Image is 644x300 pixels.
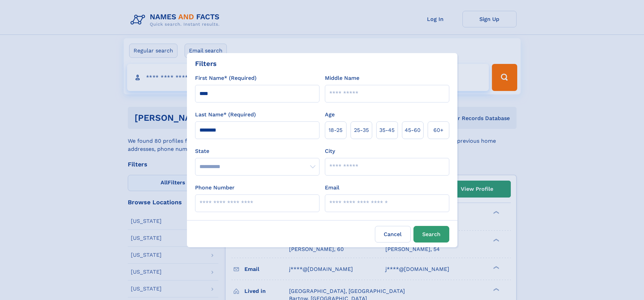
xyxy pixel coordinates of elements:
[325,111,335,119] label: Age
[195,59,217,69] div: Filters
[195,74,257,82] label: First Name* (Required)
[375,226,411,243] label: Cancel
[195,147,319,155] label: State
[325,147,335,155] label: City
[379,126,395,134] span: 35‑45
[354,126,369,134] span: 25‑35
[433,126,444,134] span: 60+
[325,184,339,192] label: Email
[413,226,449,243] button: Search
[325,74,359,82] label: Middle Name
[195,111,256,119] label: Last Name* (Required)
[195,184,235,192] label: Phone Number
[405,126,421,134] span: 45‑60
[329,126,342,134] span: 18‑25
